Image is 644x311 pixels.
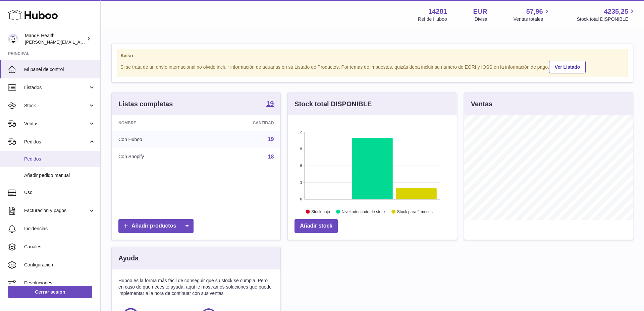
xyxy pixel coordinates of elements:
[112,115,201,131] th: Nombre
[201,115,280,131] th: Cantidad
[24,262,95,268] span: Configuración
[471,100,492,109] h3: Ventas
[418,16,447,22] div: Ref de Huboo
[8,286,92,298] a: Cerrar sesión
[24,280,95,286] span: Devoluciones
[300,197,302,201] text: 0
[24,66,95,73] span: Mi panel de control
[300,164,302,168] text: 6
[112,148,201,166] td: Con Shopify
[25,33,85,45] div: MandE Health
[300,147,302,151] text: 9
[24,84,88,91] span: Listados
[24,189,95,196] span: Uso
[514,16,551,22] span: Ventas totales
[25,39,170,45] span: [PERSON_NAME][EMAIL_ADDRESS][PERSON_NAME][DOMAIN_NAME]
[428,7,447,16] strong: 14281
[8,34,18,44] img: luis.mendieta@mandehealth.com
[118,100,173,109] h3: Listas completas
[473,7,487,16] strong: EUR
[24,139,88,145] span: Pedidos
[514,7,551,22] a: 57,96 Ventas totales
[298,130,302,134] text: 12
[120,53,624,59] strong: Aviso
[397,209,433,214] text: Stock para 2 meses
[266,100,274,108] a: 19
[268,154,274,160] a: 18
[475,16,487,22] div: Divisa
[294,219,338,233] a: Añadir stock
[577,7,636,22] a: 4235,25 Stock total DISPONIBLE
[120,60,624,73] div: Si se trata de un envío internacional no olvide incluir información de aduanas en su Listado de P...
[549,61,586,73] a: Ver Listado
[24,226,95,232] span: Incidencias
[268,136,274,142] a: 19
[300,180,302,184] text: 3
[24,121,88,127] span: Ventas
[604,7,628,16] span: 4235,25
[112,131,201,148] td: Con Huboo
[24,172,95,179] span: Añadir pedido manual
[118,219,194,233] a: Añadir productos
[24,244,95,250] span: Canales
[118,254,139,263] h3: Ayuda
[294,100,372,109] h3: Stock total DISPONIBLE
[24,156,95,162] span: Pedidos
[342,209,386,214] text: Nivel adecuado de stock
[577,16,636,22] span: Stock total DISPONIBLE
[311,209,330,214] text: Stock bajo
[526,7,543,16] span: 57,96
[24,207,88,214] span: Facturación y pagos
[118,277,274,297] p: Huboo es la forma más fácil de conseguir que su stock se cumpla. Pero en caso de que necesite ayu...
[24,103,88,109] span: Stock
[266,100,274,107] strong: 19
